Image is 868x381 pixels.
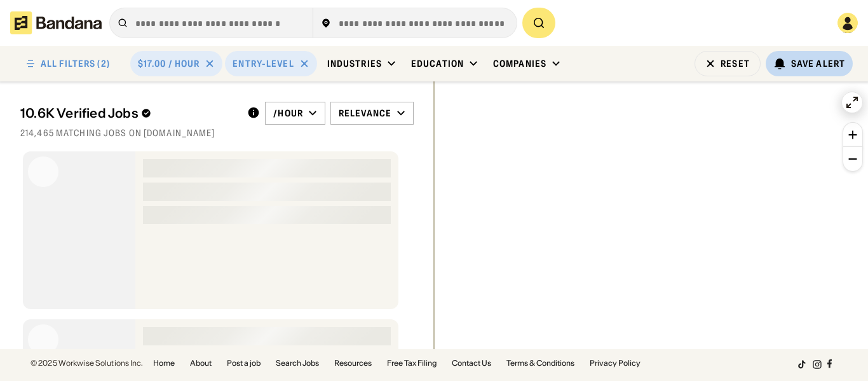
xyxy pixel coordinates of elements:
[411,58,464,69] div: Education
[233,58,294,69] div: Entry-Level
[138,58,200,69] div: $17.00 / hour
[31,359,143,367] div: © 2025 Workwise Solutions Inc.
[452,359,491,367] a: Contact Us
[20,146,414,350] div: grid
[327,58,382,69] div: Industries
[276,359,319,367] a: Search Jobs
[387,359,437,367] a: Free Tax Filing
[493,58,546,69] div: Companies
[273,107,303,119] div: /hour
[721,59,750,68] div: Reset
[20,127,414,139] div: 214,465 matching jobs on [DOMAIN_NAME]
[506,359,574,367] a: Terms & Conditions
[153,359,175,367] a: Home
[339,107,391,119] div: Relevance
[190,359,212,367] a: About
[590,359,641,367] a: Privacy Policy
[791,58,845,69] div: Save Alert
[334,359,372,367] a: Resources
[20,106,237,121] div: 10.6K Verified Jobs
[41,59,110,68] div: ALL FILTERS (2)
[10,11,102,34] img: Bandana logotype
[227,359,261,367] a: Post a job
